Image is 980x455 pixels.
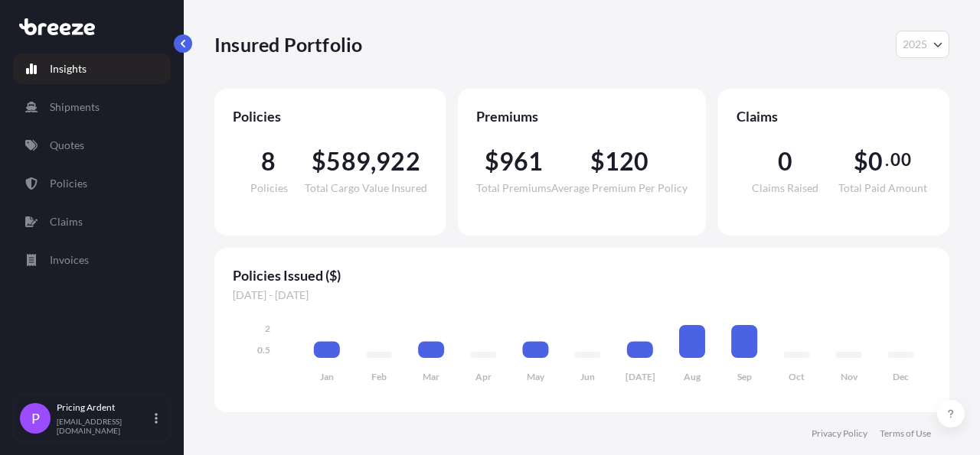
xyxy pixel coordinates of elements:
[57,401,152,414] p: Pricing Ardent
[626,371,655,382] tspan: [DATE]
[590,149,605,174] span: $
[527,371,545,382] tspan: May
[233,288,931,303] span: [DATE] - [DATE]
[854,149,868,174] span: $
[499,149,544,174] span: 961
[13,130,171,161] a: Quotes
[684,371,701,382] tspan: Aug
[893,371,909,382] tspan: Dec
[214,32,362,57] p: Insured Portfolio
[250,183,288,193] span: Policies
[737,107,931,125] span: Claims
[261,149,276,174] span: 8
[476,107,688,125] span: Premiums
[880,427,931,440] a: Terms of Use
[371,371,387,382] tspan: Feb
[31,411,40,426] span: P
[485,149,499,174] span: $
[896,31,949,58] button: Year Selector
[233,266,931,284] span: Policies Issued ($)
[326,149,371,174] span: 589
[312,149,326,174] span: $
[890,154,910,166] span: 00
[885,154,889,166] span: .
[423,371,439,382] tspan: Mar
[233,107,427,125] span: Policies
[605,149,649,174] span: 120
[812,427,867,440] a: Privacy Policy
[320,371,334,382] tspan: Jan
[475,371,492,382] tspan: Apr
[50,138,84,153] p: Quotes
[376,149,420,174] span: 922
[57,417,152,435] p: [EMAIL_ADDRESS][DOMAIN_NAME]
[737,371,752,382] tspan: Sep
[778,149,792,174] span: 0
[476,183,551,193] span: Total Premiums
[50,214,83,229] p: Claims
[551,183,688,193] span: Average Premium Per Policy
[50,176,87,191] p: Policies
[841,371,858,382] tspan: Nov
[50,61,87,76] p: Insights
[789,371,805,382] tspan: Oct
[50,99,100,115] p: Shipments
[13,206,171,237] a: Claims
[257,344,270,356] tspan: 0.5
[305,183,427,193] span: Total Cargo Value Insured
[371,149,376,174] span: ,
[13,245,171,275] a: Invoices
[580,371,595,382] tspan: Jun
[868,149,883,174] span: 0
[265,323,270,334] tspan: 2
[752,183,818,193] span: Claims Raised
[838,183,927,193] span: Total Paid Amount
[13,168,171,199] a: Policies
[50,252,89,268] p: Invoices
[13,54,171,84] a: Insights
[903,37,927,52] span: 2025
[13,92,171,122] a: Shipments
